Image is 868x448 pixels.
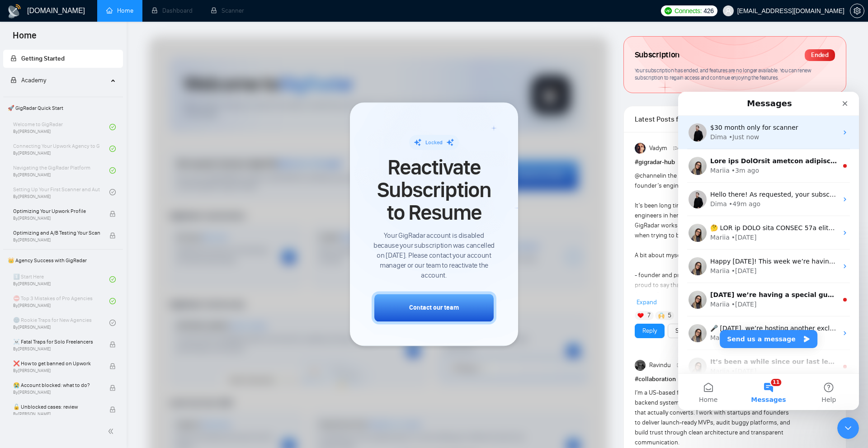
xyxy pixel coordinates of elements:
[3,50,123,68] li: Getting Started
[21,76,46,84] span: Academy
[409,303,459,312] div: Contact our team
[109,146,116,152] span: check-circle
[850,4,864,18] button: setting
[10,132,28,150] img: Profile image for Mariia
[51,108,82,117] div: • 49m ago
[32,108,49,117] div: Dima
[649,143,667,153] span: Vadym
[10,266,28,284] img: Profile image for Mariia
[109,298,116,304] span: check-circle
[32,99,495,106] span: Hello there! As requested, your subscription is canceled ✅ If there’s anything else we can assist...
[13,237,100,243] span: By [PERSON_NAME]
[13,390,100,395] span: By [PERSON_NAME]
[10,199,28,217] img: Profile image for Mariia
[32,174,52,184] div: Mariia
[53,208,79,217] div: • [DATE]
[109,124,116,130] span: check-circle
[4,99,122,117] span: 🚀 GigRadar Quick Start
[109,276,116,283] span: check-circle
[678,92,859,410] iframe: Intercom live chat
[21,305,39,311] span: Home
[60,282,120,318] button: Messages
[675,326,715,336] a: See the details
[73,305,108,311] span: Messages
[668,324,723,338] button: See the details
[42,238,139,256] button: Send us a message
[677,361,689,369] span: [DATE]
[637,312,644,319] img: ❤️
[108,427,117,436] span: double-left
[53,275,79,284] div: • [DATE]
[675,6,702,16] span: Connects:
[4,251,122,269] span: 👑 Agency Success with GigRadar
[805,49,835,61] div: Ended
[668,311,671,320] span: 5
[425,139,443,146] span: Locked
[109,232,116,239] span: lock
[109,167,116,174] span: check-circle
[13,359,100,368] span: ❌ How to get banned on Upwork
[13,228,100,237] span: Optimizing and A/B Testing Your Scanner for Better Results
[10,77,17,83] span: lock
[658,312,665,319] img: 🙌
[635,374,835,384] h1: # collaboration
[635,47,679,63] span: Subscription
[7,4,22,19] img: logo
[673,144,685,152] span: [DATE]
[635,171,795,429] div: in the meantime, would you be interested in the founder’s engineering blog? It’s been long time s...
[13,402,100,411] span: 🔓 Unblocked cases: review
[372,156,496,224] span: Reactivate Subscription to Resume
[635,113,700,125] span: Latest Posts from the GigRadar Community
[13,346,100,352] span: By [PERSON_NAME]
[635,360,646,371] img: Ravindu
[13,207,100,216] span: Optimizing Your Upwork Profile
[32,141,52,151] div: Mariia
[32,241,52,251] div: Mariia
[635,172,661,179] span: @channel
[642,326,657,336] a: Reply
[109,341,116,348] span: lock
[109,189,116,195] span: check-circle
[5,29,44,48] span: Home
[121,282,181,318] button: Help
[10,165,28,184] img: Profile image for Mariia
[837,417,859,439] iframe: Intercom live chat
[13,381,100,390] span: 😭 Account blocked: what to do?
[32,208,52,217] div: Mariia
[21,55,65,62] span: Getting Started
[649,360,671,370] span: Ravindu
[635,67,811,81] span: Your subscription has ended, and features are no longer available. You can renew subscription to ...
[32,275,52,284] div: Mariia
[13,337,100,346] span: ☠️ Fatal Traps for Solo Freelancers
[53,141,79,151] div: • [DATE]
[637,298,657,306] span: Expand
[850,7,864,14] span: setting
[13,411,100,417] span: By [PERSON_NAME]
[703,6,713,16] span: 426
[725,8,731,14] span: user
[635,157,835,167] h1: # gigradar-hub
[143,305,158,311] span: Help
[665,7,672,14] img: upwork-logo.png
[372,291,496,324] button: Contact our team
[10,232,28,250] img: Profile image for Mariia
[13,216,100,221] span: By [PERSON_NAME]
[850,7,864,14] a: setting
[13,368,100,373] span: By [PERSON_NAME]
[635,324,665,338] button: Reply
[109,211,116,217] span: lock
[109,363,116,369] span: lock
[372,231,496,280] span: Your GigRadar account is disabled because your subscription was cancelled on [DATE]. Please conta...
[109,320,116,326] span: check-circle
[53,174,79,184] div: • [DATE]
[109,385,116,391] span: lock
[635,143,646,154] img: Vadym
[10,76,46,84] span: Academy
